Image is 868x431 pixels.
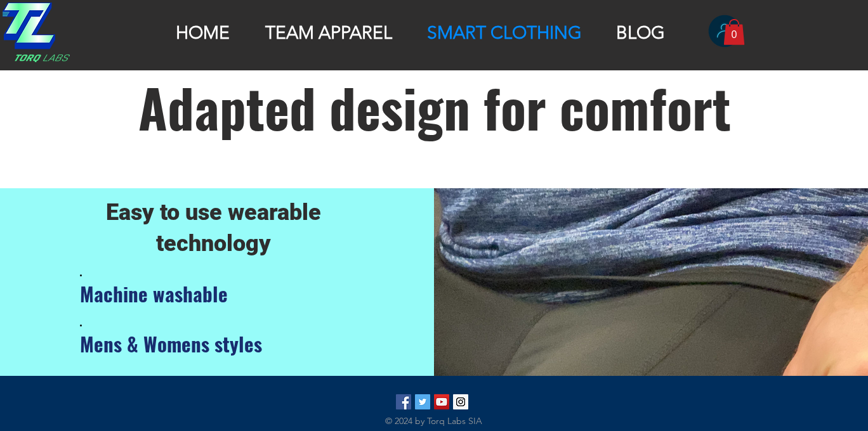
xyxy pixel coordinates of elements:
[396,394,468,409] ul: Social Bar
[610,22,671,44] p: BLOG
[434,394,449,409] img: YouTube Social Icon
[732,29,737,40] text: 0
[80,279,228,308] span: Machine washable
[396,394,411,409] img: Facebook Social Icon
[421,22,588,44] p: SMART CLOTHING
[106,199,321,257] span: Easy to use wearable technology
[453,394,468,409] img: Torq_Labs Instagram
[259,22,398,44] p: TEAM APPAREL
[247,20,409,42] a: TEAM APPAREL
[723,19,745,45] a: Cart with 0 items
[80,329,262,358] span: Mens & Womens styles
[599,20,682,42] a: BLOG
[415,394,430,409] img: Twitter Social Icon
[808,371,868,431] iframe: Wix Chat
[3,3,70,62] img: TRANSPARENT TORQ LOGO.png
[158,20,682,42] nav: Site
[385,415,482,427] span: © 2024 by Torq Labs SIA
[410,20,598,42] a: SMART CLOTHING
[138,68,731,146] span: Adapted design for comfort
[158,20,247,42] a: HOME
[169,22,236,44] p: HOME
